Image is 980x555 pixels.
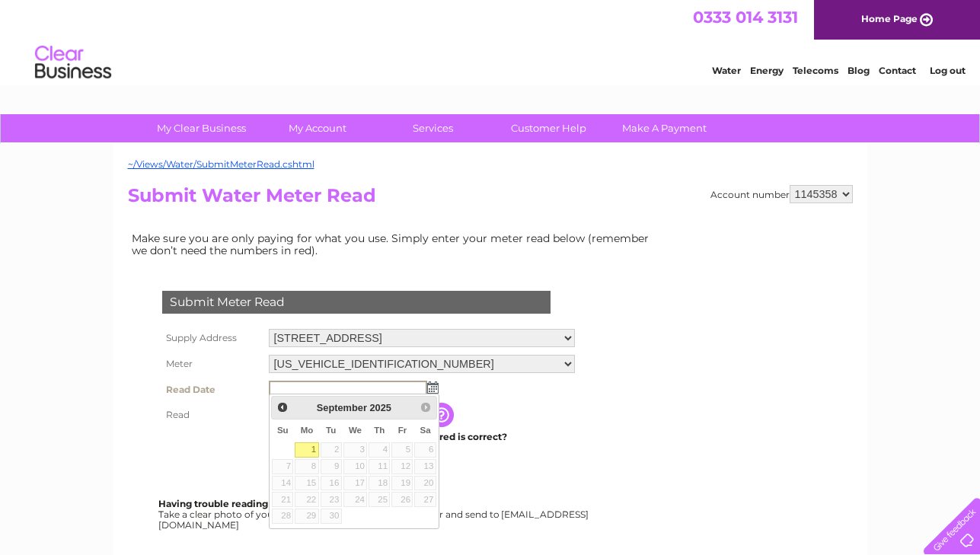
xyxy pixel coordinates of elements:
[693,8,798,27] a: 0333 014 3131
[158,377,265,403] th: Read Date
[158,498,329,509] b: Having trouble reading your meter?
[370,114,496,142] a: Services
[486,114,611,142] a: Customer Help
[265,427,579,447] td: Are you sure the read you have entered is correct?
[930,65,966,76] a: Log out
[349,426,362,435] span: Wednesday
[750,65,784,76] a: Energy
[276,401,289,413] span: Prev
[374,426,385,435] span: Thursday
[420,426,431,435] span: Saturday
[793,65,838,76] a: Telecoms
[158,351,265,377] th: Meter
[879,65,916,76] a: Contact
[277,426,289,435] span: Sunday
[128,158,314,170] a: ~/Views/Water/SubmitMeterRead.cshtml
[712,65,741,76] a: Water
[429,403,457,427] input: Information
[273,398,291,416] a: Prev
[295,442,318,458] a: 1
[398,426,407,435] span: Friday
[317,402,367,413] span: September
[158,325,265,351] th: Supply Address
[162,291,551,314] div: Submit Meter Read
[128,185,853,214] h2: Submit Water Meter Read
[848,65,870,76] a: Blog
[427,381,439,394] img: ...
[139,114,264,142] a: My Clear Business
[128,228,661,260] td: Make sure you are only paying for what you use. Simply enter your meter read below (remember we d...
[158,499,591,530] div: Take a clear photo of your readings, tell us which supply it's for and send to [EMAIL_ADDRESS][DO...
[34,40,112,86] img: logo.png
[158,403,265,427] th: Read
[254,114,380,142] a: My Account
[326,426,336,435] span: Tuesday
[710,185,853,203] div: Account number
[131,8,851,74] div: Clear Business is a trading name of Verastar Limited (registered in [GEOGRAPHIC_DATA] No. 3667643...
[602,114,727,142] a: Make A Payment
[369,402,391,413] span: 2025
[301,426,314,435] span: Monday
